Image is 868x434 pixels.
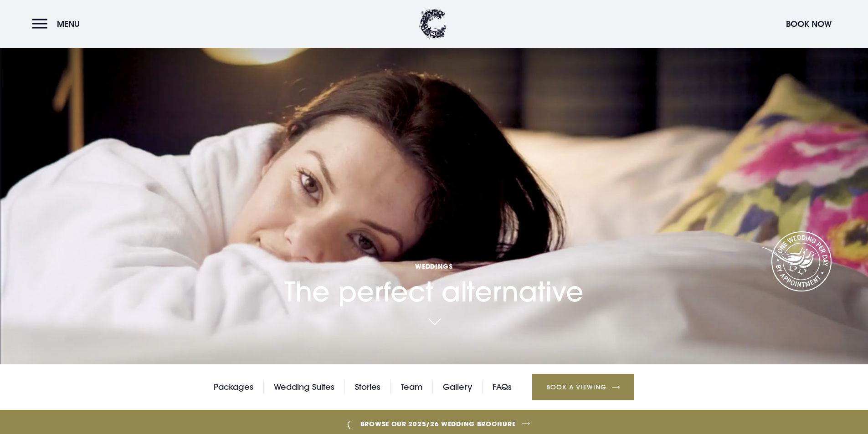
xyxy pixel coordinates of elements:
h1: The perfect alternative [284,208,584,308]
a: Gallery [443,380,472,394]
a: Stories [355,380,380,394]
a: Book a Viewing [532,374,634,400]
a: FAQs [493,380,512,394]
span: Weddings [284,262,584,271]
img: Clandeboye Lodge [419,9,447,39]
span: Menu [57,19,80,29]
button: Book Now [781,14,836,34]
a: Team [401,380,422,394]
a: Wedding Suites [274,380,334,394]
a: Packages [214,380,253,394]
button: Menu [32,14,84,34]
